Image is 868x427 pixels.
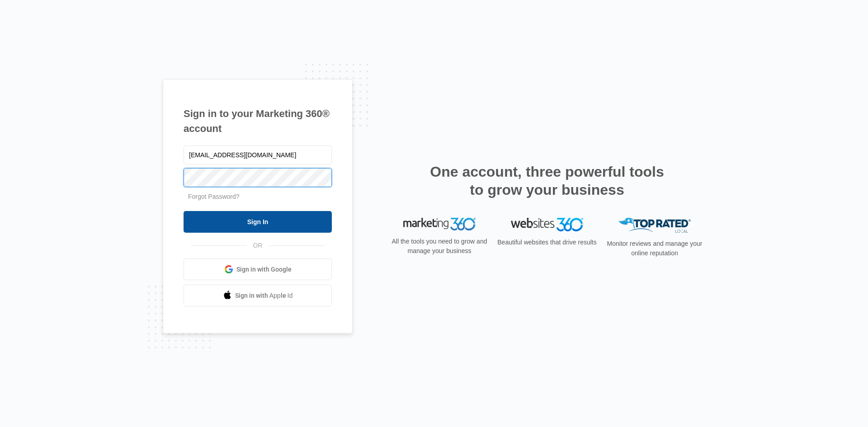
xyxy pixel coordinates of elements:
input: Sign In [184,211,332,233]
img: Top Rated Local [618,218,691,233]
a: Sign in with Google [184,258,332,280]
a: Forgot Password? [188,193,240,200]
img: Websites 360 [511,218,583,231]
a: Sign in with Apple Id [184,285,332,306]
span: Sign in with Apple Id [235,291,293,300]
input: Email [184,145,332,164]
p: All the tools you need to grow and manage your business [389,237,490,256]
img: Marketing 360 [403,218,476,230]
p: Beautiful websites that drive results [496,238,598,247]
h1: Sign in to your Marketing 360® account [184,106,332,136]
p: Monitor reviews and manage your online reputation [604,239,705,258]
span: OR [247,241,269,250]
span: Sign in with Google [236,265,292,274]
h2: One account, three powerful tools to grow your business [427,163,667,199]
